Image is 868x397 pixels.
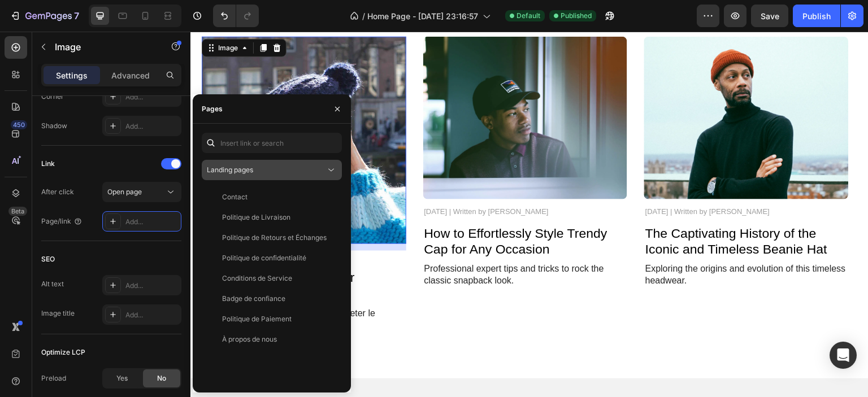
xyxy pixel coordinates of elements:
[41,308,75,319] div: Image title
[41,91,64,102] div: Corner
[41,373,66,383] div: Preload
[517,11,540,21] span: Default
[233,193,437,226] h2: How to Effortlessly Style Trendy Cap for Any Occasion
[8,207,27,216] div: Beta
[125,121,179,132] div: Add...
[111,69,150,81] p: Advanced
[41,279,64,289] div: Alt text
[202,133,342,153] input: Insert link or search
[56,69,88,81] p: Settings
[102,182,181,202] button: Open page
[11,120,27,129] div: 450
[222,233,327,243] div: Politique de Retours et Échanges
[41,254,55,264] div: SEO
[41,187,74,197] div: After click
[454,193,658,226] h2: The Captivating History of the Iconic and Timeless Beanie Hat
[74,9,79,23] p: 7
[41,347,85,357] div: Optimize LCP
[125,310,179,320] div: Add...
[207,165,253,174] span: Landing pages
[234,232,436,256] p: Professional expert tips and tricks to rock the classic snapback look.
[125,92,179,102] div: Add...
[125,217,179,227] div: Add...
[830,342,857,369] div: Open Intercom Messenger
[41,159,55,169] div: Link
[561,11,592,21] span: Published
[190,32,868,397] iframe: Design area
[125,281,179,291] div: Add...
[213,5,259,27] div: Undo/Redo
[202,104,223,114] div: Pages
[234,176,436,185] p: [DATE] | Written by [PERSON_NAME]
[802,10,831,22] div: Publish
[157,373,166,383] span: No
[761,11,779,21] span: Save
[454,5,658,168] img: gempages_585287611619213970-1b940ebc-f5e2-4240-80ca-47ce30193cf3.webp
[751,5,788,27] button: Save
[222,314,292,324] div: Politique de Paiement
[222,253,306,263] div: Politique de confidentialité
[107,187,142,196] span: Open page
[222,192,248,202] div: Contact
[362,10,365,22] span: /
[222,212,290,223] div: Politique de Livraison
[367,10,478,22] span: Home Page - [DATE] 23:16:57
[222,273,292,283] div: Conditions de Service
[222,294,285,304] div: Badge de confiance
[55,40,151,54] p: Image
[41,121,67,131] div: Shadow
[41,216,83,226] div: Page/link
[455,176,657,185] p: [DATE] | Written by [PERSON_NAME]
[116,373,128,383] span: Yes
[5,5,84,27] button: 7
[455,232,657,256] p: Exploring the origins and evolution of this timeless headwear.
[793,5,840,27] button: Publish
[202,160,342,180] button: Landing pages
[222,334,277,344] div: À propos de nous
